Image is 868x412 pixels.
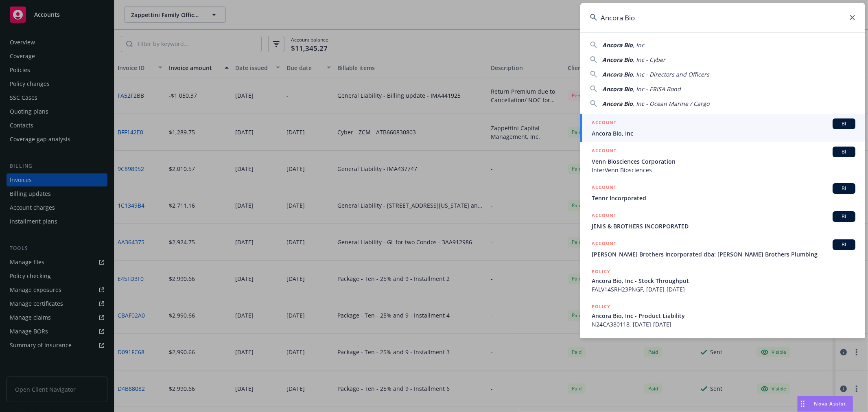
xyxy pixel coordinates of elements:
div: Drag to move [798,396,808,412]
a: ACCOUNTBIAncora Bio, Inc [580,114,865,142]
h5: ACCOUNT [592,118,617,128]
span: , Inc - Ocean Marine / Cargo [633,100,709,107]
span: Tennr Incorporated [592,194,855,202]
span: Nova Assist [814,400,846,407]
span: BI [836,241,852,248]
span: Ancora Bio [602,70,633,78]
span: BI [836,120,852,127]
a: POLICYAncora Bio, Inc - Stock ThroughputFALV14SRH23PNGF, [DATE]-[DATE] [580,263,865,298]
a: POLICYAncora Bio, Inc - Product LiabilityN24CA380118, [DATE]-[DATE] [580,298,865,333]
a: ACCOUNTBIVenn Biosciences CorporationInterVenn Biosciences [580,142,865,179]
h5: POLICY [592,337,610,346]
span: , Inc [633,41,644,49]
h5: POLICY [592,267,610,276]
span: , Inc - ERISA Bond [633,85,681,93]
input: Search... [580,3,865,32]
span: [PERSON_NAME] Brothers Incorporated dba: [PERSON_NAME] Brothers Plumbing [592,250,855,259]
span: Ancora Bio, Inc [592,129,855,138]
a: POLICY [580,333,865,368]
span: Venn Biosciences Corporation [592,157,855,166]
span: Ancora Bio [602,85,633,93]
h5: ACCOUNT [592,211,617,221]
span: BI [836,148,852,156]
span: BI [836,213,852,220]
span: BI [836,185,852,192]
span: Ancora Bio [602,56,633,64]
a: ACCOUNTBITennr Incorporated [580,179,865,207]
span: JENIS & BROTHERS INCORPORATED [592,222,855,230]
h5: ACCOUNT [592,183,617,193]
span: Ancora Bio, Inc - Product Liability [592,311,855,320]
span: N24CA380118, [DATE]-[DATE] [592,320,855,329]
a: ACCOUNTBI[PERSON_NAME] Brothers Incorporated dba: [PERSON_NAME] Brothers Plumbing [580,235,865,263]
span: , Inc - Cyber [633,56,665,64]
h5: ACCOUNT [592,239,617,249]
span: InterVenn Biosciences [592,166,855,174]
h5: ACCOUNT [592,147,617,156]
span: Ancora Bio [602,100,633,107]
span: Ancora Bio, Inc - Stock Throughput [592,276,855,285]
button: Nova Assist [797,396,853,412]
span: Ancora Bio [602,41,633,49]
h5: POLICY [592,302,610,311]
a: ACCOUNTBIJENIS & BROTHERS INCORPORATED [580,207,865,235]
span: , Inc - Directors and Officers [633,70,709,78]
span: FALV14SRH23PNGF, [DATE]-[DATE] [592,285,855,294]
